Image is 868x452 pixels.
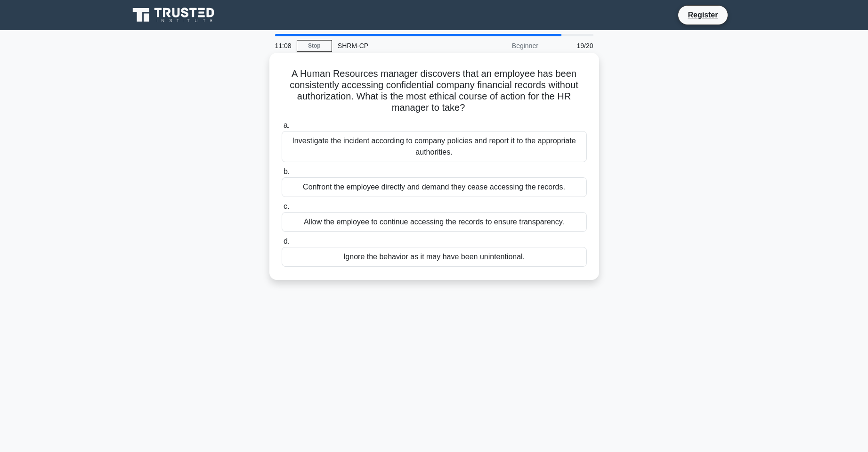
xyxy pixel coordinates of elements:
a: Register [682,9,723,21]
div: 19/20 [544,36,599,55]
span: c. [284,202,289,210]
div: Investigate the incident according to company policies and report it to the appropriate authorities. [282,131,587,162]
div: Ignore the behavior as it may have been unintentional. [282,247,587,267]
span: b. [284,167,290,175]
div: Beginner [462,36,544,55]
a: Stop [297,40,332,52]
h5: A Human Resources manager discovers that an employee has been consistently accessing confidential... [281,68,588,114]
div: SHRM-CP [332,36,462,55]
div: Allow the employee to continue accessing the records to ensure transparency. [282,212,587,232]
span: d. [284,237,290,245]
span: a. [284,121,290,129]
div: 11:08 [269,36,297,55]
div: Confront the employee directly and demand they cease accessing the records. [282,177,587,197]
